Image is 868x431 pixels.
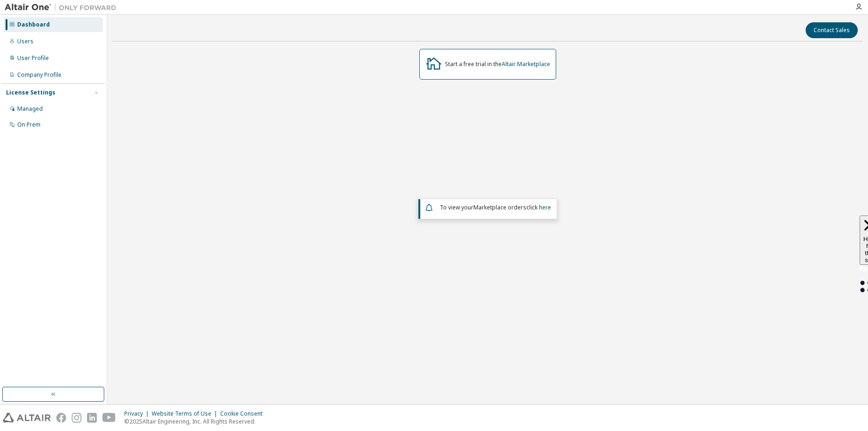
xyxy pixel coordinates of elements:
[502,60,550,68] a: Altair Marketplace
[473,203,526,211] em: Marketplace orders
[17,121,40,128] div: On Prem
[87,413,97,423] img: linkedin.svg
[152,410,220,418] div: Website Terms of Use
[102,413,116,423] img: youtube.svg
[56,413,66,423] img: facebook.svg
[6,89,55,96] div: License Settings
[17,21,50,28] div: Dashboard
[445,61,550,68] div: Start a free trial in the
[72,413,81,423] img: instagram.svg
[5,3,121,12] img: Altair One
[220,410,268,418] div: Cookie Consent
[17,105,43,113] div: Managed
[3,413,51,423] img: altair_logo.svg
[806,22,858,38] button: Contact Sales
[124,410,152,418] div: Privacy
[539,203,551,211] a: here
[17,38,34,45] div: Users
[124,418,268,425] p: © 2025 Altair Engineering, Inc. All Rights Reserved.
[17,71,61,79] div: Company Profile
[17,54,49,62] div: User Profile
[440,203,551,211] span: To view your click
